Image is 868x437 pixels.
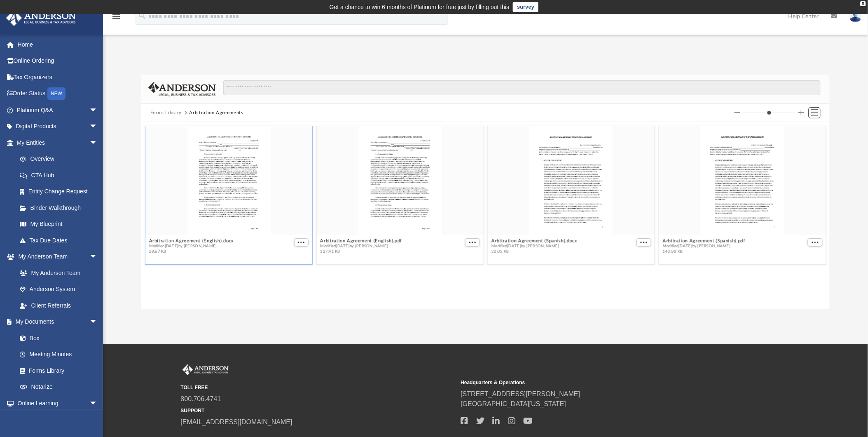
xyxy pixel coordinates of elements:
[89,249,106,265] span: arrow_drop_down
[6,134,110,151] a: My Entitiesarrow_drop_down
[491,249,577,254] span: 32.05 KB
[181,395,221,402] a: 800.706.4741
[12,216,106,233] a: My Blueprint
[461,400,566,407] a: [GEOGRAPHIC_DATA][US_STATE]
[12,330,102,346] a: Box
[150,109,182,117] button: Forms Library
[181,407,455,414] small: SUPPORT
[47,87,66,100] div: NEW
[89,102,106,119] span: arrow_drop_down
[89,118,106,135] span: arrow_drop_down
[89,134,106,151] span: arrow_drop_down
[6,118,110,135] a: Digital Productsarrow_drop_down
[149,249,234,254] span: 28.67 KB
[491,244,577,249] span: Modified [DATE] by [PERSON_NAME]
[6,249,106,265] a: My Anderson Teamarrow_drop_down
[6,102,110,118] a: Platinum Q&Aarrow_drop_down
[663,249,746,254] span: 143.88 KB
[12,183,110,200] a: Entity Change Request
[4,10,78,26] img: Anderson Advisors Platinum Portal
[294,238,309,247] button: More options
[12,362,102,379] a: Forms Library
[6,314,106,330] a: My Documentsarrow_drop_down
[809,107,821,119] button: Switch to List View
[190,109,243,117] button: Arbitration Agreements
[12,151,110,167] a: Overview
[849,10,862,22] img: User Pic
[111,12,121,21] i: menu
[89,314,106,331] span: arrow_drop_down
[181,364,230,375] img: Anderson Advisors Platinum Portal
[491,238,577,243] button: Arbitration Agreement (Spanish).docx
[12,346,106,363] a: Meeting Minutes
[6,53,110,69] a: Online Ordering
[663,244,746,249] span: Modified [DATE] by [PERSON_NAME]
[149,244,234,249] span: Modified [DATE] by [PERSON_NAME]
[12,379,106,395] a: Notarize
[808,238,823,247] button: More options
[6,395,106,411] a: Online Learningarrow_drop_down
[12,167,110,183] a: CTA Hub
[465,238,480,247] button: More options
[149,238,234,243] button: Arbitration Agreement (English).docx
[743,110,796,115] input: Column size
[89,395,106,412] span: arrow_drop_down
[461,379,735,386] small: Headquarters & Operations
[138,11,147,20] i: search
[181,418,292,425] a: [EMAIL_ADDRESS][DOMAIN_NAME]
[12,265,102,281] a: My Anderson Team
[181,384,455,391] small: TOLL FREE
[320,249,402,254] span: 127.41 KB
[320,238,402,243] button: Arbitration Agreement (English).pdf
[12,232,110,249] a: Tax Due Dates
[6,69,110,85] a: Tax Organizers
[735,110,740,115] button: Decrease column size
[320,244,402,249] span: Modified [DATE] by [PERSON_NAME]
[12,281,106,298] a: Anderson System
[6,85,110,102] a: Order StatusNEW
[663,238,746,243] button: Arbitration Agreement (Spanish).pdf
[6,36,110,53] a: Home
[12,200,110,216] a: Binder Walkthrough
[141,122,830,309] div: grid
[798,110,804,115] button: Increase column size
[461,390,580,397] a: [STREET_ADDRESS][PERSON_NAME]
[513,2,538,12] a: survey
[12,297,106,314] a: Client Referrals
[330,2,510,12] div: Get a chance to win 6 months of Platinum for free just by filling out this
[861,1,866,6] div: close
[111,16,121,21] a: menu
[636,238,651,247] button: More options
[223,80,821,96] input: Search files and folders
